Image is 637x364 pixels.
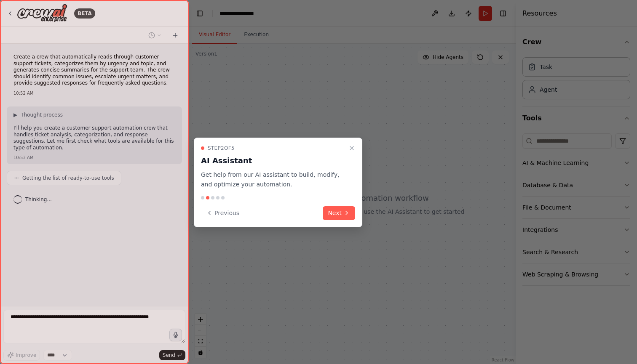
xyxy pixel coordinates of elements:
h3: AI Assistant [201,155,345,167]
span: Step 2 of 5 [208,145,235,151]
button: Next [323,206,355,220]
p: Get help from our AI assistant to build, modify, and optimize your automation. [201,170,345,189]
button: Hide left sidebar [194,8,206,19]
button: Close walkthrough [347,143,357,153]
button: Previous [201,206,244,220]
